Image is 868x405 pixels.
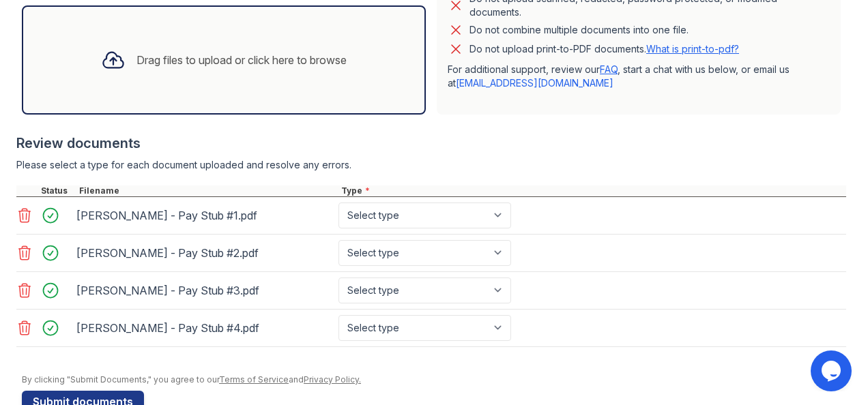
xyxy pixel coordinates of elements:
[136,52,347,68] div: Drag files to upload or click here to browse
[76,317,333,339] div: [PERSON_NAME] - Pay Stub #4.pdf
[76,185,338,196] div: Filename
[76,242,333,264] div: [PERSON_NAME] - Pay Stub #2.pdf
[76,280,333,301] div: [PERSON_NAME] - Pay Stub #3.pdf
[304,374,361,385] a: Privacy Policy.
[76,205,333,226] div: [PERSON_NAME] - Pay Stub #1.pdf
[219,374,289,385] a: Terms of Service
[338,185,846,196] div: Type
[811,350,854,391] iframe: chat widget
[469,22,689,38] div: Do not combine multiple documents into one file.
[448,63,830,90] p: For additional support, review our , start a chat with us below, or email us at
[600,63,618,75] a: FAQ
[16,158,846,172] div: Please select a type for each document uploaded and resolve any errors.
[22,374,846,385] div: By clicking "Submit Documents," you agree to our and
[16,134,846,153] div: Review documents
[646,43,739,55] a: What is print-to-pdf?
[38,185,76,196] div: Status
[456,77,613,89] a: [EMAIL_ADDRESS][DOMAIN_NAME]
[469,42,739,56] p: Do not upload print-to-PDF documents.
